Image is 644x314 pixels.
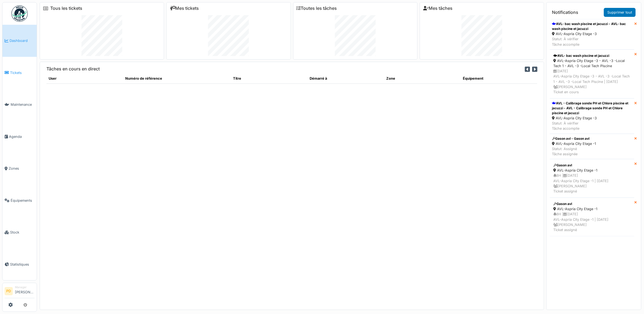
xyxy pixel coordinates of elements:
[231,74,307,83] th: Titre
[2,25,37,57] a: Dashboard
[2,121,37,153] a: Agenda
[15,285,34,289] div: Manager
[10,230,34,235] span: Stock
[50,6,82,11] a: Tous les tickets
[553,53,631,58] div: AVL- bac wash piscine et jacuzzi
[552,121,632,131] div: Statut: À vérifier Tâche accomplie
[9,134,34,139] span: Agenda
[46,66,100,71] h6: Tâches en cours en direct
[553,168,631,173] div: AVL-Aspria City Etage -1
[552,10,578,15] h6: Notifications
[550,98,634,134] a: AVL - Calibrage sonde PH et Chlore piscine et jacuzzi - AVL - Calibrage sonde PH et Chlore piscin...
[10,262,34,267] span: Statistiques
[11,198,34,203] span: Équipements
[552,21,632,31] div: AVL- bac wash piscine et jacuzzi - AVL- bac wash piscine et jacuzzi
[2,216,37,248] a: Stock
[15,285,34,297] li: [PERSON_NAME]
[553,173,631,194] div: 8H | [DATE] AVL-Aspria City Etage -1 | [DATE] [PERSON_NAME] Ticket assigné
[553,163,631,168] div: Gason avl
[553,69,631,95] div: [DATE] AVL-Aspria City Etage -3 - AVL -3 -Local Tech 1 - AVL -3 -Local Tech Piscine | [DATE] [PER...
[170,6,199,11] a: Mes tickets
[297,6,337,11] a: Toutes les tâches
[2,248,37,281] a: Statistiques
[10,70,34,75] span: Tickets
[550,134,634,159] a: Gason avl - Gason avl AVL-Aspria City Etage -1 Statut: AssignéTâche assignée
[9,166,34,171] span: Zones
[2,153,37,185] a: Zones
[553,58,631,69] div: AVL-Aspria City Etage -3 - AVL -3 -Local Tech 1 - AVL -3 -Local Tech Piscine
[307,74,384,83] th: Démarré à
[552,146,596,157] div: Statut: Assigné Tâche assignée
[553,201,631,206] div: Gason avl
[553,212,631,232] div: 8H | [DATE] AVL-Aspria City Etage -1 | [DATE] [PERSON_NAME] Ticket assigné
[604,8,636,17] a: Supprimer tout
[550,159,634,198] a: Gason avl AVL-Aspria City Etage -1 8H |[DATE]AVL-Aspria City Etage -1 | [DATE] [PERSON_NAME]Ticke...
[2,57,37,89] a: Tickets
[552,31,632,36] div: AVL-Aspria City Etage -3
[423,6,453,11] a: Mes tâches
[5,287,13,295] li: PD
[461,74,537,83] th: Équipement
[552,36,632,47] div: Statut: À vérifier Tâche accomplie
[552,136,596,141] div: Gason avl - Gason avl
[2,185,37,217] a: Équipements
[11,5,28,22] img: Badge_color-CXgf-gQk.svg
[552,141,596,146] div: AVL-Aspria City Etage -1
[550,49,634,98] a: AVL- bac wash piscine et jacuzzi AVL-Aspria City Etage -3 - AVL -3 -Local Tech 1 - AVL -3 -Local ...
[550,198,634,236] a: Gason avl AVL-Aspria City Etage -1 8H |[DATE]AVL-Aspria City Etage -1 | [DATE] [PERSON_NAME]Ticke...
[123,74,231,83] th: Numéro de référence
[550,19,634,49] a: AVL- bac wash piscine et jacuzzi - AVL- bac wash piscine et jacuzzi AVL-Aspria City Etage -3 Stat...
[5,285,34,298] a: PD Manager[PERSON_NAME]
[384,74,461,83] th: Zone
[49,76,56,80] span: translation missing: fr.shared.user
[2,89,37,121] a: Maintenance
[10,38,34,43] span: Dashboard
[11,102,34,107] span: Maintenance
[553,206,631,212] div: AVL-Aspria City Etage -1
[552,116,632,121] div: AVL-Aspria City Etage -3
[552,101,632,116] div: AVL - Calibrage sonde PH et Chlore piscine et jacuzzi - AVL - Calibrage sonde PH et Chlore piscin...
